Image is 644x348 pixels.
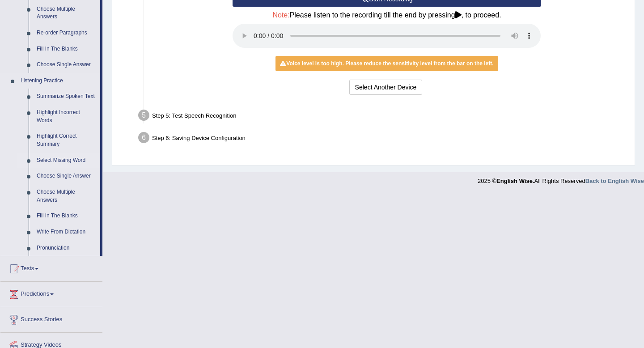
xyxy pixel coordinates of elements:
div: Step 6: Saving Device Configuration [134,129,631,149]
a: Highlight Correct Summary [33,128,100,152]
a: Highlight Incorrect Words [33,105,100,128]
a: Choose Multiple Answers [33,184,100,208]
a: Choose Single Answer [33,168,100,184]
a: Fill In The Blanks [33,208,100,224]
a: Choose Multiple Answers [33,1,100,25]
span: Note: [272,11,289,19]
a: Back to English Wise [585,178,644,184]
a: Choose Single Answer [33,57,100,73]
a: Re-order Paragraphs [33,25,100,41]
strong: English Wise. [496,178,534,184]
div: 2025 © All Rights Reserved [478,172,644,185]
a: Success Stories [0,307,102,330]
a: Listening Practice [17,73,100,89]
a: Tests [0,256,102,279]
a: Fill In The Blanks [33,41,100,57]
a: Write From Dictation [33,224,100,240]
button: Select Another Device [349,80,423,95]
a: Select Missing Word [33,153,100,169]
a: Predictions [0,282,102,304]
div: Step 5: Test Speech Recognition [134,107,631,127]
a: Summarize Spoken Text [33,89,100,105]
h4: Please listen to the recording till the end by pressing , to proceed. [233,11,541,19]
a: Pronunciation [33,240,100,256]
div: Voice level is too high. Please reduce the sensitivity level from the bar on the left. [275,56,498,71]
